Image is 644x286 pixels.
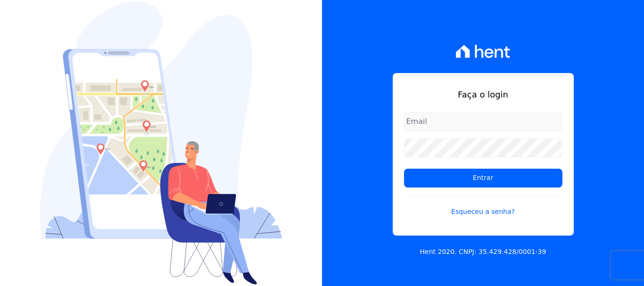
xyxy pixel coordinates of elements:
[404,195,562,217] a: Esqueceu a senha?
[404,169,562,188] input: Entrar
[404,88,562,101] h1: Faça o login
[404,112,562,131] input: Email
[420,247,546,257] p: Hent 2020. CNPJ: 35.429.428/0001-39
[40,1,282,285] img: Login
